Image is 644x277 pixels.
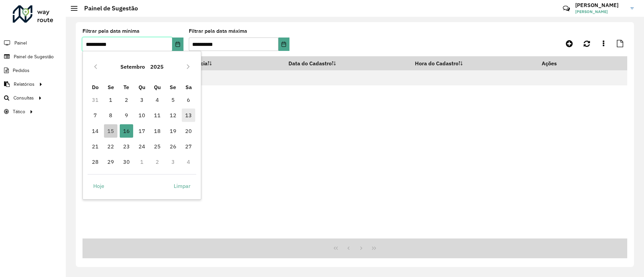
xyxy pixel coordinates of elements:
td: 21 [88,139,103,154]
label: Filtrar pela data mínima [83,27,140,35]
span: Pedidos [13,67,30,74]
button: Next Month [183,61,194,72]
td: 31 [88,92,103,108]
th: Data de Vigência [162,56,284,70]
span: Te [123,84,129,90]
td: 18 [150,123,165,139]
th: Data do Cadastro [284,56,410,70]
span: 18 [151,124,164,138]
span: 2 [120,93,133,107]
span: [PERSON_NAME] [575,9,626,15]
td: 16 [118,123,134,139]
td: 1 [134,154,150,169]
th: Hora do Cadastro [410,56,537,70]
span: 29 [104,155,117,168]
div: Choose Date [83,51,201,200]
td: Nenhum registro encontrado [83,70,627,85]
span: 22 [104,140,117,153]
span: 12 [166,109,180,122]
td: 19 [165,123,181,139]
td: 6 [181,92,196,108]
td: 2 [150,154,165,169]
span: Painel de Sugestão [14,53,54,60]
td: 9 [118,108,134,123]
td: 2 [118,92,134,108]
span: Limpar [174,182,191,190]
td: 20 [181,123,196,139]
button: Choose Year [148,59,166,75]
button: Choose Month [118,59,148,75]
button: Choose Date [172,38,183,51]
span: 16 [120,124,133,138]
span: Painel [14,40,27,47]
h3: [PERSON_NAME] [575,2,626,8]
td: 10 [134,108,150,123]
td: 4 [150,92,165,108]
span: 23 [120,140,133,153]
span: 14 [89,124,102,138]
span: 21 [89,140,102,153]
td: 3 [134,92,150,108]
span: Sa [185,84,192,90]
td: 28 [88,154,103,169]
button: Limpar [168,179,196,193]
span: 17 [135,124,149,138]
td: 23 [118,139,134,154]
span: 5 [166,93,180,107]
span: 6 [182,93,195,107]
td: 26 [165,139,181,154]
span: 27 [182,140,195,153]
td: 15 [103,123,118,139]
span: 1 [104,93,117,107]
span: 20 [182,124,195,138]
span: Qu [154,84,161,90]
span: 15 [104,124,117,138]
td: 24 [134,139,150,154]
span: 26 [166,140,180,153]
td: 4 [181,154,196,169]
label: Filtrar pela data máxima [189,27,247,35]
td: 11 [150,108,165,123]
span: Hoje [93,182,104,190]
span: Qu [139,84,145,90]
span: 9 [120,109,133,122]
h2: Painel de Sugestão [77,5,138,12]
td: 5 [165,92,181,108]
span: 30 [120,155,133,168]
button: Hoje [88,179,110,193]
button: Choose Date [278,38,289,51]
td: 12 [165,108,181,123]
span: 28 [89,155,102,168]
span: Consultas [13,94,34,101]
td: 22 [103,139,118,154]
button: Previous Month [90,61,101,72]
td: 3 [165,154,181,169]
td: 29 [103,154,118,169]
span: 3 [135,93,149,107]
td: 13 [181,108,196,123]
span: Do [92,84,99,90]
span: Se [170,84,176,90]
span: 10 [135,109,149,122]
span: 7 [89,109,102,122]
span: 11 [151,109,164,122]
td: 1 [103,92,118,108]
td: 30 [118,154,134,169]
td: 17 [134,123,150,139]
td: 7 [88,108,103,123]
span: 24 [135,140,149,153]
td: 25 [150,139,165,154]
span: Se [108,84,114,90]
th: Ações [537,56,577,70]
span: 8 [104,109,117,122]
span: Tático [13,108,25,115]
td: 14 [88,123,103,139]
td: 8 [103,108,118,123]
span: 19 [166,124,180,138]
span: 25 [151,140,164,153]
td: 27 [181,139,196,154]
a: Contato Rápido [559,1,574,16]
span: Relatórios [14,81,35,88]
span: 4 [151,93,164,107]
span: 13 [182,109,195,122]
